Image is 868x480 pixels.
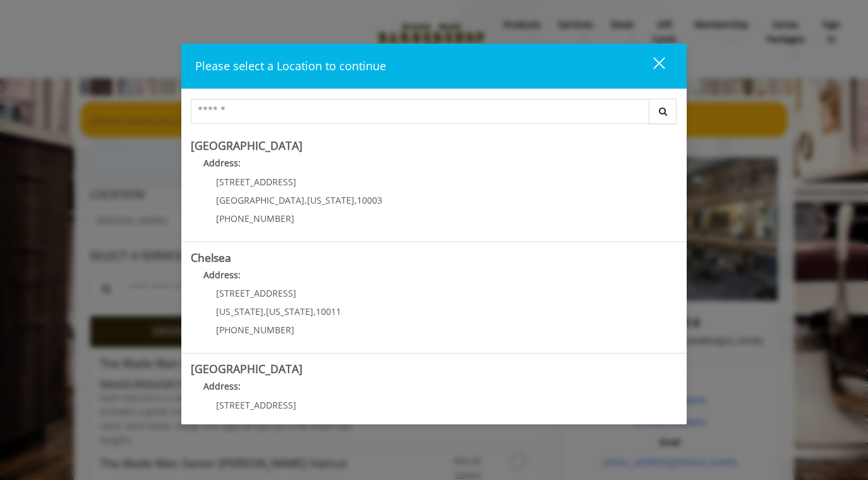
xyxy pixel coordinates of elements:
[266,417,313,429] span: [US_STATE]
[266,305,313,317] span: [US_STATE]
[313,305,316,317] span: ,
[263,305,266,317] span: ,
[656,107,670,116] i: Search button
[203,380,241,392] b: Address:
[316,305,341,317] span: 10011
[216,305,263,317] span: [US_STATE]
[216,287,296,299] span: [STREET_ADDRESS]
[203,157,241,169] b: Address:
[216,176,296,188] span: [STREET_ADDRESS]
[191,250,231,265] b: Chelsea
[203,269,241,281] b: Address:
[195,58,386,73] span: Please select a Location to continue
[216,194,304,206] span: [GEOGRAPHIC_DATA]
[216,212,294,225] span: [PHONE_NUMBER]
[316,417,341,429] span: 10011
[191,138,303,153] b: [GEOGRAPHIC_DATA]
[216,324,294,336] span: [PHONE_NUMBER]
[307,194,354,206] span: [US_STATE]
[304,194,307,206] span: ,
[313,417,316,429] span: ,
[216,399,296,411] span: [STREET_ADDRESS]
[630,53,673,79] button: close dialog
[191,99,649,124] input: Search Center
[216,417,263,429] span: [US_STATE]
[357,194,382,206] span: 10003
[263,417,266,429] span: ,
[354,194,357,206] span: ,
[191,99,677,130] div: Center Select
[191,361,303,376] b: [GEOGRAPHIC_DATA]
[639,56,664,75] div: close dialog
